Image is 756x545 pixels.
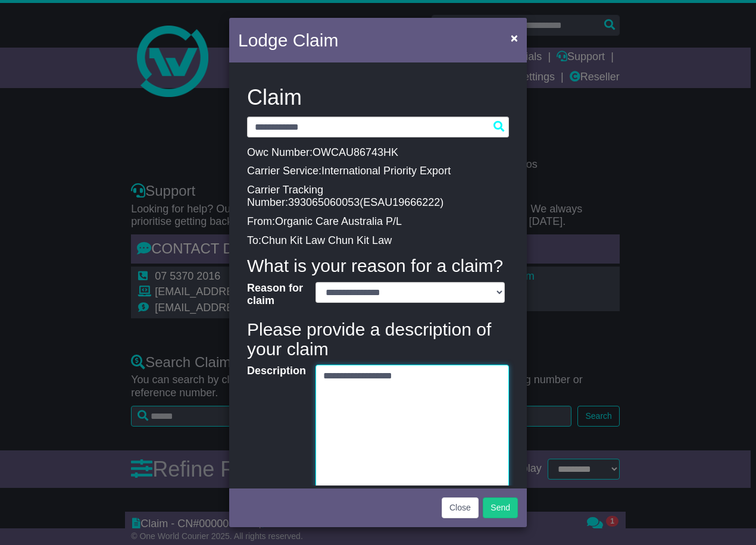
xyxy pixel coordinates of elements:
h4: What is your reason for a claim? [247,256,509,275]
button: Close [505,26,524,50]
p: To: [247,234,509,248]
span: ESAU19666222 [363,196,440,208]
label: Description [241,365,310,513]
span: Organic Care Australia P/L [275,215,402,227]
button: Close [442,497,479,518]
span: International Priority Export [321,165,451,177]
label: Reason for claim [241,282,310,308]
button: Send [483,497,518,518]
h4: Please provide a description of your claim [247,320,509,359]
span: Chun Kit Law Chun Kit Law [261,234,392,246]
p: From: [247,215,509,228]
p: Carrier Service: [247,165,509,178]
span: OWCAU86743HK [313,146,398,158]
span: 393065060053 [288,196,360,208]
h3: Claim [247,86,509,109]
p: Carrier Tracking Number: ( ) [247,184,509,209]
span: × [511,31,518,45]
h4: Lodge Claim [238,27,338,54]
p: Owc Number: [247,146,509,159]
